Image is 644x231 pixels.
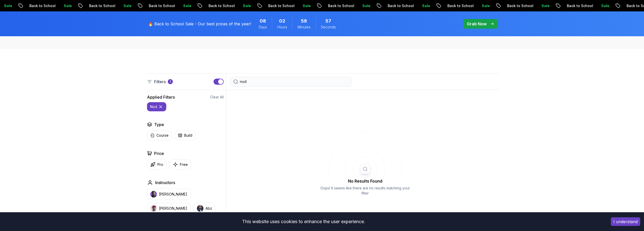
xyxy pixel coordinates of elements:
p: Abz [205,206,212,211]
span: 8 Days [260,17,266,25]
p: Sale [156,3,172,8]
span: 58 Minutes [301,17,307,25]
p: Sale [574,3,590,8]
img: instructor img [150,205,157,212]
p: Back to School [181,3,216,8]
p: Back to School [241,3,276,8]
p: Free [180,162,188,167]
button: Build [175,131,196,140]
p: 🔥 Back to School Sale - Our best prices of the year! [148,21,251,27]
p: Sale [395,3,411,8]
button: Clear All [210,95,224,100]
p: Sale [37,3,53,8]
p: Sale [514,3,531,8]
p: Back to School [361,3,395,8]
p: 1 [170,80,171,84]
p: Course [156,133,169,138]
p: [PERSON_NAME] [159,206,187,211]
h2: Applied Filters [147,94,175,100]
p: Back to School [301,3,335,8]
span: 2 Hours [279,17,285,25]
p: Sale [216,3,232,8]
img: instructor img [197,205,203,212]
button: Free [170,159,191,169]
p: Pro [157,162,163,167]
h2: No Results Found [318,178,412,184]
button: Pro [147,159,167,169]
span: Days [259,25,267,30]
p: Grab Now [467,21,487,27]
p: Back to School [599,3,634,8]
p: Back to School [540,3,574,8]
p: Back to School [122,3,156,8]
p: Sale [335,3,351,8]
p: Back to School [420,3,455,8]
button: instructor img[PERSON_NAME] [147,203,191,214]
button: instructor imgAbz [194,203,215,214]
p: [PERSON_NAME] [159,192,187,197]
p: Back to School [480,3,514,8]
h2: Type [154,121,164,128]
p: Build [184,133,192,138]
span: Hours [277,25,287,30]
button: Accept cookies [611,217,640,226]
p: Back to School [2,3,37,8]
p: Sale [455,3,471,8]
p: Sale [96,3,113,8]
div: This website uses cookies to enhance the user experience. [4,216,603,227]
p: nod [150,104,157,109]
button: instructor img[PERSON_NAME] [147,189,191,200]
h2: Instructors [155,180,175,186]
span: Seconds [321,25,336,30]
input: Search Java, React, Spring boot ... [240,79,348,84]
p: Oops! It seems like there are no results matching your filter [318,186,412,196]
span: Minutes [298,25,310,30]
p: Sale [276,3,292,8]
p: Filters [154,79,166,85]
p: Back to School [62,3,96,8]
span: 57 Seconds [325,17,331,25]
button: nod [147,102,166,111]
h2: Price [154,150,164,156]
img: instructor img [150,191,157,198]
button: Course [147,131,172,140]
